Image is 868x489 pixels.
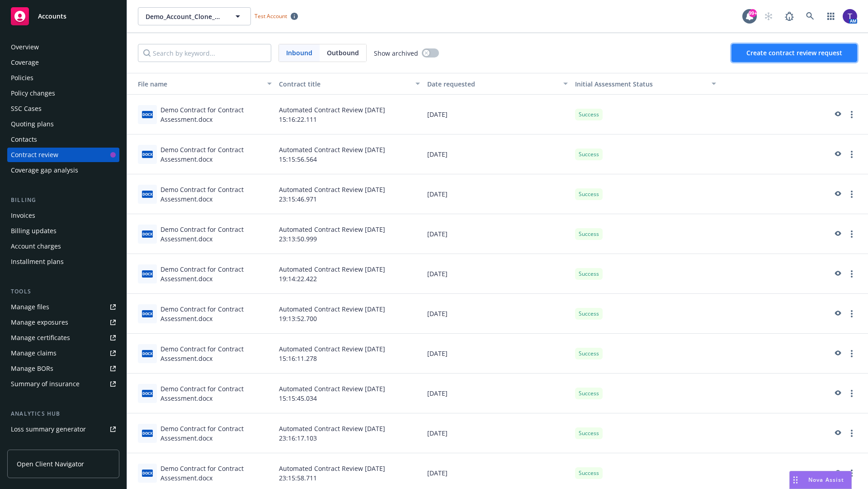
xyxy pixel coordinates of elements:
[11,71,33,85] div: Policies
[424,413,572,453] div: [DATE]
[832,348,843,359] a: preview
[142,270,153,277] span: docx
[579,429,599,437] span: Success
[275,334,424,374] div: Automated Contract Review [DATE] 15:16:11.278
[7,55,119,70] a: Coverage
[579,190,599,198] span: Success
[146,12,224,21] span: Demo_Account_Clone_QA_CR_Tests_Demo
[7,300,119,314] a: Manage files
[11,346,57,360] div: Manage claims
[780,7,798,25] a: Report a Bug
[7,148,119,162] a: Contract review
[759,7,778,25] a: Start snowing
[131,79,262,89] div: File name
[832,428,843,439] a: preview
[7,86,119,101] a: Policy changes
[374,48,418,58] span: Show archived
[11,101,42,116] div: SSC Cases
[131,79,262,89] div: Toggle SortBy
[7,208,119,223] a: Invoices
[160,105,272,124] div: Demo Contract for Contract Assessment.docx
[579,310,599,318] span: Success
[7,117,119,131] a: Quoting plans
[790,471,801,489] div: Drag to move
[7,132,119,147] a: Contacts
[142,191,153,197] span: docx
[142,430,153,436] span: docx
[7,422,119,436] a: Loss summary generator
[832,149,843,160] a: preview
[11,208,35,223] div: Invoices
[746,48,842,57] span: Create contract review request
[17,459,84,469] span: Open Client Navigator
[579,469,599,477] span: Success
[575,80,653,88] span: Initial Assessment Status
[160,264,272,283] div: Demo Contract for Contract Assessment.docx
[275,374,424,413] div: Automated Contract Review [DATE] 15:15:45.034
[424,374,572,413] div: [DATE]
[832,268,843,279] a: preview
[11,224,57,238] div: Billing updates
[320,44,366,62] span: Outbound
[160,145,272,164] div: Demo Contract for Contract Assessment.docx
[846,388,857,399] a: more
[7,377,119,391] a: Summary of insurance
[579,110,599,119] span: Success
[327,48,359,58] span: Outbound
[275,174,424,214] div: Automated Contract Review [DATE] 23:15:46.971
[579,389,599,398] span: Success
[843,9,857,24] img: photo
[846,308,857,319] a: more
[7,239,119,254] a: Account charges
[7,331,119,345] a: Manage certificates
[846,109,857,120] a: more
[579,270,599,278] span: Success
[142,470,153,476] span: docx
[160,304,272,323] div: Demo Contract for Contract Assessment.docx
[7,40,119,54] a: Overview
[286,48,312,58] span: Inbound
[11,315,68,330] div: Manage exposures
[275,294,424,334] div: Automated Contract Review [DATE] 19:13:52.700
[160,225,272,244] div: Demo Contract for Contract Assessment.docx
[11,254,64,269] div: Installment plans
[11,163,78,177] div: Coverage gap analysis
[832,468,843,479] a: preview
[11,422,86,436] div: Loss summary generator
[424,294,572,334] div: [DATE]
[160,464,272,483] div: Demo Contract for Contract Assessment.docx
[142,230,153,237] span: docx
[142,310,153,317] span: docx
[275,95,424,134] div: Automated Contract Review [DATE] 15:16:22.111
[424,134,572,174] div: [DATE]
[142,390,153,397] span: docx
[846,468,857,479] a: more
[138,7,251,25] button: Demo_Account_Clone_QA_CR_Tests_Demo
[275,254,424,294] div: Automated Contract Review [DATE] 19:14:22.422
[7,4,119,29] a: Accounts
[832,308,843,319] a: preview
[832,189,843,200] a: preview
[138,44,271,62] input: Search by keyword...
[7,101,119,116] a: SSC Cases
[11,300,49,314] div: Manage files
[11,239,61,254] div: Account charges
[789,471,852,489] button: Nova Assist
[160,344,272,363] div: Demo Contract for Contract Assessment.docx
[11,377,80,391] div: Summary of insurance
[749,9,757,17] div: 99+
[424,254,572,294] div: [DATE]
[832,388,843,399] a: preview
[279,44,320,62] span: Inbound
[832,109,843,120] a: preview
[11,361,53,376] div: Manage BORs
[579,350,599,358] span: Success
[427,79,558,89] div: Date requested
[424,95,572,134] div: [DATE]
[822,7,840,25] a: Switch app
[7,361,119,376] a: Manage BORs
[251,11,302,21] span: Test Account
[424,214,572,254] div: [DATE]
[142,111,153,118] span: docx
